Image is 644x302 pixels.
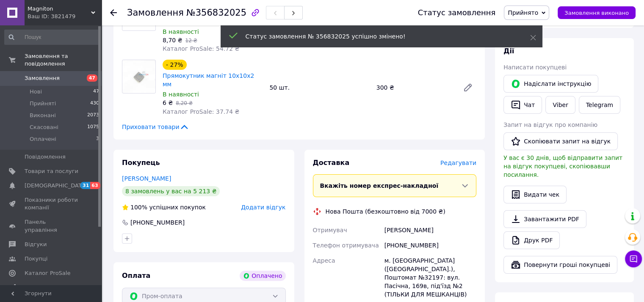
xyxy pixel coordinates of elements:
[127,8,184,18] span: Замовлення
[503,186,567,203] button: Видати чек
[90,100,99,107] span: 430
[383,222,478,238] div: [PERSON_NAME]
[25,269,70,277] span: Каталог ProSale
[25,255,47,263] span: Покупці
[130,218,185,227] div: [PHONE_NUMBER]
[503,64,567,71] span: Написати покупцеві
[625,250,642,267] button: Чат з покупцем
[25,218,78,233] span: Панель управління
[110,8,117,17] div: Повернутися назад
[186,8,246,18] span: №356832025
[313,257,335,264] span: Адреса
[503,47,514,55] span: Дії
[25,182,87,189] span: [DEMOGRAPHIC_DATA]
[503,256,617,274] button: Повернути гроші покупцеві
[25,196,78,211] span: Показники роботи компанії
[163,45,239,52] span: Каталог ProSale: 54.72 ₴
[440,159,476,166] span: Редагувати
[503,210,586,228] a: Завантажити PDF
[240,271,285,281] div: Оплачено
[30,112,56,119] span: Виконані
[503,96,542,114] button: Чат
[163,37,182,44] span: 8,70 ₴
[96,135,99,143] span: 3
[122,60,155,93] img: Прямокутник магніт 10х10х2 мм
[503,231,560,249] a: Друк PDF
[503,75,598,93] button: Надіслати інструкцію
[163,99,173,106] span: 6 ₴
[383,253,478,302] div: м. [GEOGRAPHIC_DATA] ([GEOGRAPHIC_DATA].), Поштомат №32197: вул. Пасічна, 169в, під'їзд №2 (ТІЛЬК...
[163,91,199,98] span: В наявності
[122,203,206,211] div: успішних покупок
[163,72,254,88] a: Прямокутник магніт 10х10х2 мм
[80,182,90,189] span: 31
[25,52,102,68] span: Замовлення та повідомлення
[122,123,189,131] span: Приховати товари
[503,132,618,150] button: Скопіювати запит на відгук
[87,112,99,119] span: 2073
[320,182,439,189] span: Вкажіть номер експрес-накладної
[508,9,538,16] span: Прийнято
[373,82,456,93] div: 300 ₴
[4,30,100,45] input: Пошук
[87,74,97,82] span: 47
[246,32,509,41] div: Статус замовлення № 356832025 успішно змінено!
[313,242,379,249] span: Телефон отримувача
[545,96,575,114] a: Viber
[122,159,160,167] span: Покупець
[313,227,347,233] span: Отримувач
[266,82,373,93] div: 50 шт.
[25,241,47,248] span: Відгуки
[163,108,239,115] span: Каталог ProSale: 37.74 ₴
[163,60,187,70] div: - 27%
[579,96,620,114] a: Telegram
[25,167,78,175] span: Товари та послуги
[122,186,220,196] div: 8 замовлень у вас на 5 213 ₴
[241,204,285,211] span: Додати відгук
[87,124,99,131] span: 1075
[30,88,42,96] span: Нові
[28,5,91,13] span: Magniton
[564,10,629,16] span: Замовлення виконано
[30,124,58,131] span: Скасовані
[25,153,66,161] span: Повідомлення
[122,272,150,280] span: Оплата
[459,79,476,96] a: Редагувати
[25,284,54,291] span: Аналітика
[130,204,147,211] span: 100%
[503,121,597,128] span: Запит на відгук про компанію
[163,28,199,35] span: В наявності
[25,74,60,82] span: Замовлення
[28,13,102,20] div: Ваш ID: 3821479
[30,100,56,107] span: Прийняті
[558,6,636,19] button: Замовлення виконано
[185,38,197,44] span: 12 ₴
[90,182,100,189] span: 63
[418,8,496,17] div: Статус замовлення
[30,135,56,143] span: Оплачені
[122,175,171,182] a: [PERSON_NAME]
[503,154,622,178] span: У вас є 30 днів, щоб відправити запит на відгук покупцеві, скопіювавши посилання.
[383,238,478,253] div: [PHONE_NUMBER]
[323,207,448,216] div: Нова Пошта (безкоштовно від 7000 ₴)
[176,100,193,106] span: 8,20 ₴
[313,159,350,167] span: Доставка
[93,88,99,96] span: 47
